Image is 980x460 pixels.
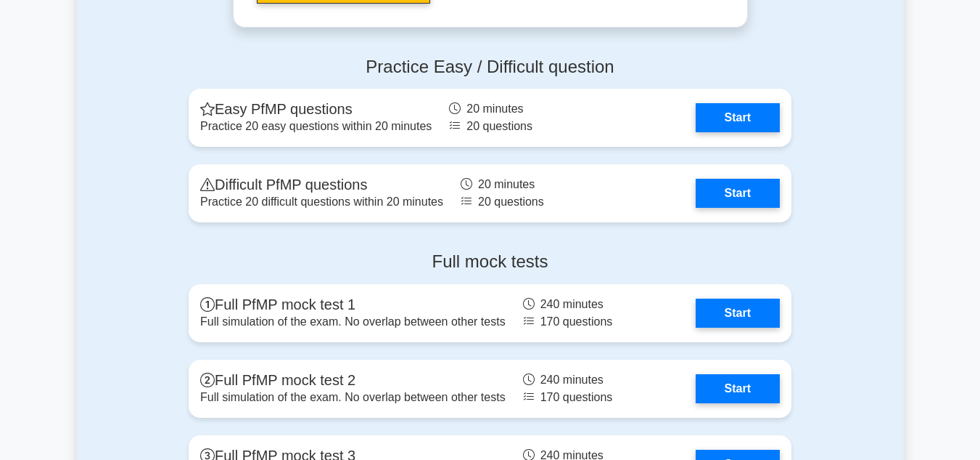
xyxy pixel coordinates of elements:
[696,374,780,403] a: Start
[696,299,780,328] a: Start
[189,251,791,273] h4: Full mock tests
[189,57,791,78] h4: Practice Easy / Difficult question
[696,103,780,132] a: Start
[696,179,780,208] a: Start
